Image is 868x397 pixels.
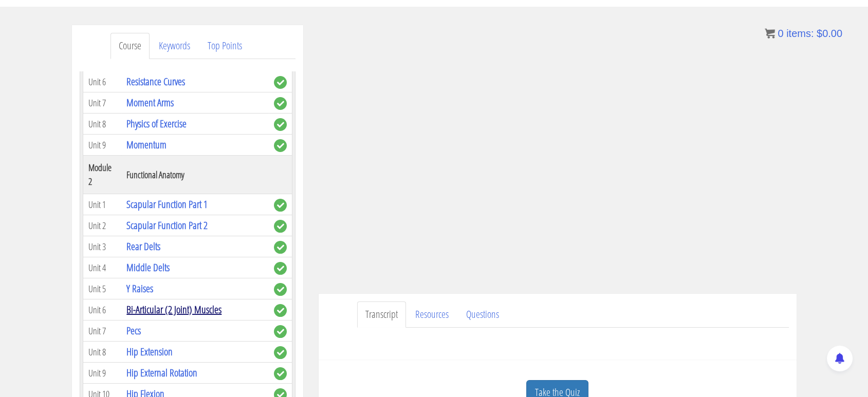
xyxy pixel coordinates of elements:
a: Y Raises [126,281,153,295]
a: Scapular Function Part 1 [126,197,208,211]
a: Rear Delts [126,239,160,253]
td: Unit 9 [83,363,121,384]
a: Moment Arms [126,96,174,109]
span: complete [274,220,287,233]
span: complete [274,346,287,359]
td: Unit 6 [83,299,121,320]
td: Unit 8 [83,342,121,363]
span: complete [274,97,287,110]
a: Middle Delts [126,260,170,274]
td: Unit 9 [83,135,121,156]
td: Unit 2 [83,215,121,236]
span: 0 [778,28,783,39]
span: complete [274,325,287,338]
span: complete [274,262,287,275]
th: Functional Anatomy [121,156,268,194]
th: Module 2 [83,156,121,194]
span: complete [274,304,287,317]
span: complete [274,139,287,152]
a: Resistance Curves [126,74,185,88]
span: complete [274,241,287,254]
span: complete [274,199,287,212]
td: Unit 7 [83,92,121,114]
td: Unit 5 [83,278,121,299]
a: Physics of Exercise [126,117,187,130]
a: Keywords [151,33,198,59]
span: complete [274,118,287,131]
span: complete [274,367,287,380]
td: Unit 8 [83,114,121,135]
a: Momentum [126,138,167,152]
a: Questions [458,301,507,328]
a: Resources [407,301,457,328]
span: complete [274,283,287,296]
td: Unit 4 [83,257,121,278]
a: Bi-Articular (2 Joint) Muscles [126,303,221,316]
td: Unit 6 [83,71,121,92]
td: Unit 1 [83,194,121,215]
a: Pecs [126,324,141,337]
a: Top Points [199,33,250,59]
a: Scapular Function Part 2 [126,218,208,232]
span: $ [817,28,822,39]
a: Course [110,33,150,59]
td: Unit 3 [83,236,121,257]
span: complete [274,76,287,89]
span: items: [786,28,814,39]
a: Hip External Rotation [126,366,197,380]
img: icon11.png [765,28,775,39]
a: Transcript [357,301,406,328]
bdi: 0.00 [817,28,842,39]
td: Unit 7 [83,320,121,342]
a: Hip Extension [126,345,173,358]
a: 0 items: $0.00 [765,28,842,39]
